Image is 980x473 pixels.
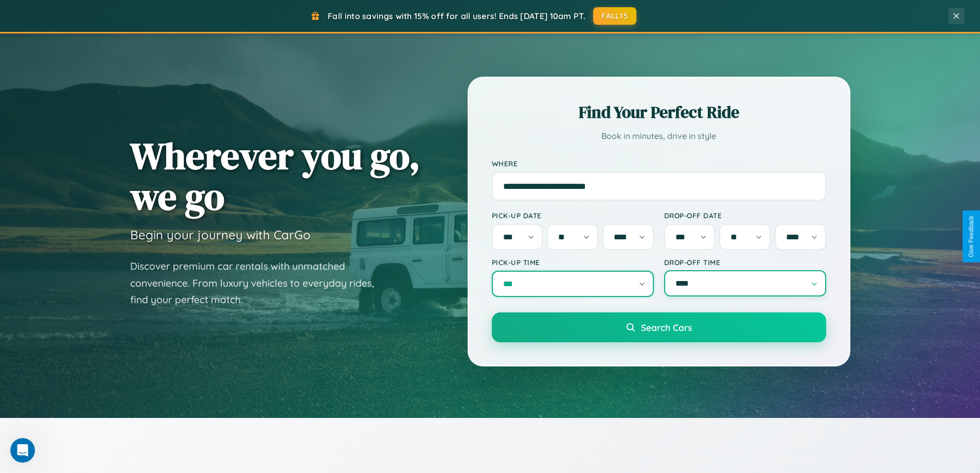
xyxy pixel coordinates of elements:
[492,258,654,267] label: Pick-up Time
[328,11,585,21] span: Fall into savings with 15% off for all users! Ends [DATE] 10am PT.
[492,159,826,168] label: Where
[130,258,387,308] p: Discover premium car rentals with unmatched convenience. From luxury vehicles to everyday rides, ...
[492,211,654,220] label: Pick-up Date
[130,227,311,242] h3: Begin your journey with CarGo
[10,438,35,463] iframe: Intercom live chat
[492,312,826,342] button: Search Cars
[130,135,420,217] h1: Wherever you go, we go
[492,101,826,124] h2: Find Your Perfect Ride
[664,258,826,267] label: Drop-off Time
[968,216,975,257] div: Give Feedback
[593,7,636,25] button: FALL15
[492,129,826,144] p: Book in minutes, drive in style
[641,322,692,333] span: Search Cars
[664,211,826,220] label: Drop-off Date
